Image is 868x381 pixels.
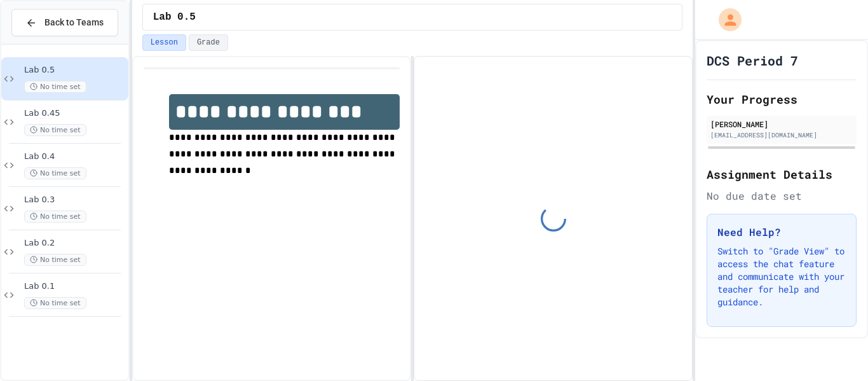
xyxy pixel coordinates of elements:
[717,245,846,308] p: Switch to "Grade View" to access the chat feature and communicate with your teacher for help and ...
[142,34,186,51] button: Lesson
[44,16,104,29] span: Back to Teams
[707,90,857,108] h2: Your Progress
[24,281,126,292] span: Lab 0.1
[717,225,846,240] h3: Need Help?
[24,151,126,162] span: Lab 0.4
[24,195,126,205] span: Lab 0.3
[24,81,86,93] span: No time set
[24,124,86,136] span: No time set
[707,52,798,69] h1: DCS Period 7
[24,238,126,249] span: Lab 0.2
[24,254,86,266] span: No time set
[710,130,853,140] div: [EMAIL_ADDRESS][DOMAIN_NAME]
[707,165,857,183] h2: Assignment Details
[153,10,196,25] span: Lab 0.5
[24,65,126,76] span: Lab 0.5
[24,167,86,179] span: No time set
[24,108,126,119] span: Lab 0.45
[24,211,86,223] span: No time set
[24,297,86,309] span: No time set
[705,5,745,34] div: My Account
[707,188,857,204] div: No due date set
[11,9,118,36] button: Back to Teams
[710,118,853,130] div: [PERSON_NAME]
[189,34,228,51] button: Grade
